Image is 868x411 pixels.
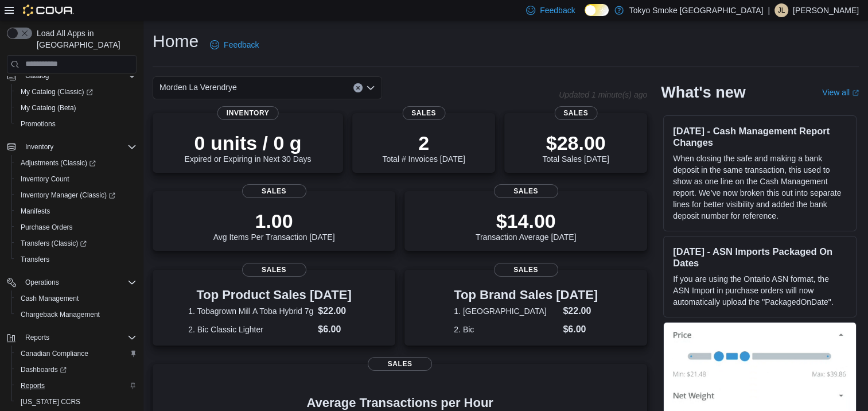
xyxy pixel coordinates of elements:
[11,203,141,219] button: Manifests
[11,171,141,187] button: Inventory Count
[793,3,859,17] p: [PERSON_NAME]
[185,131,312,164] div: Expired or Expiring in Next 30 Days
[21,175,69,184] span: Inventory Count
[16,101,137,115] span: My Catalog (Beta)
[21,87,93,96] span: My Catalog (Classic)
[213,210,335,242] div: Avg Items Per Transaction [DATE]
[32,28,137,51] span: Load All Apps in [GEOGRAPHIC_DATA]
[318,304,360,318] dd: $22.00
[21,310,100,319] span: Chargeback Management
[21,69,53,83] button: Catalog
[16,308,104,321] a: Chargeback Management
[188,305,313,317] dt: 1. Tobagrown Mill A Toba Hybrid 7g
[21,397,80,406] span: [US_STATE] CCRS
[21,349,88,358] span: Canadian Compliance
[185,131,312,154] p: 0 units / 0 g
[822,88,859,97] a: View allExternal link
[21,331,137,344] span: Reports
[16,292,83,305] a: Cash Management
[852,90,859,96] svg: External link
[16,172,137,186] span: Inventory Count
[768,3,770,17] p: |
[563,304,598,318] dd: $22.00
[153,30,198,53] h1: Home
[11,378,141,394] button: Reports
[11,346,141,362] button: Canadian Compliance
[25,333,49,342] span: Reports
[382,131,465,154] p: 2
[554,106,597,120] span: Sales
[563,323,598,336] dd: $6.00
[11,394,141,410] button: [US_STATE] CCRS
[21,381,45,390] span: Reports
[16,117,137,131] span: Promotions
[16,347,93,360] a: Canadian Compliance
[16,379,137,393] span: Reports
[224,39,259,51] span: Feedback
[11,155,141,171] a: Adjustments (Classic)
[159,80,237,94] span: Morden La Verendrye
[16,308,137,321] span: Chargeback Management
[23,5,74,16] img: Cova
[16,379,49,393] a: Reports
[494,263,558,277] span: Sales
[559,90,647,99] p: Updated 1 minute(s) ago
[585,4,609,16] input: Dark Mode
[21,69,137,83] span: Catalog
[16,156,100,170] a: Adjustments (Classic)
[21,103,76,113] span: My Catalog (Beta)
[25,71,49,80] span: Catalog
[16,204,55,218] a: Manifests
[454,324,558,335] dt: 2. Bic
[11,84,141,100] a: My Catalog (Classic)
[673,246,847,269] h3: [DATE] - ASN Imports Packaged On Dates
[21,294,79,303] span: Cash Management
[21,223,73,232] span: Purchase Orders
[16,363,137,377] span: Dashboards
[353,83,363,92] button: Clear input
[11,219,141,235] button: Purchase Orders
[629,3,764,17] p: Tokyo Smoke [GEOGRAPHIC_DATA]
[16,156,137,170] span: Adjustments (Classic)
[318,323,360,336] dd: $6.00
[382,131,465,164] div: Total # Invoices [DATE]
[11,235,141,251] a: Transfers (Classic)
[2,139,141,155] button: Inventory
[11,307,141,323] button: Chargeback Management
[16,236,137,250] span: Transfers (Classic)
[542,131,609,154] p: $28.00
[16,117,60,131] a: Promotions
[16,188,137,202] span: Inventory Manager (Classic)
[402,106,445,120] span: Sales
[540,5,575,16] span: Feedback
[476,210,577,232] p: $14.00
[21,207,50,216] span: Manifests
[11,116,141,132] button: Promotions
[16,292,137,305] span: Cash Management
[16,395,85,409] a: [US_STATE] CCRS
[242,263,306,277] span: Sales
[16,220,137,234] span: Purchase Orders
[16,220,77,234] a: Purchase Orders
[16,85,98,99] a: My Catalog (Classic)
[16,395,137,409] span: Washington CCRS
[16,101,81,115] a: My Catalog (Beta)
[16,85,137,99] span: My Catalog (Classic)
[21,255,49,264] span: Transfers
[16,188,120,202] a: Inventory Manager (Classic)
[454,305,558,317] dt: 1. [GEOGRAPHIC_DATA]
[11,362,141,378] a: Dashboards
[21,276,137,289] span: Operations
[21,158,96,168] span: Adjustments (Classic)
[21,140,58,154] button: Inventory
[2,329,141,346] button: Reports
[21,276,64,289] button: Operations
[11,100,141,116] button: My Catalog (Beta)
[21,191,115,200] span: Inventory Manager (Classic)
[25,142,53,152] span: Inventory
[162,396,638,410] h4: Average Transactions per Hour
[16,363,71,377] a: Dashboards
[213,210,335,232] p: 1.00
[673,153,847,222] p: When closing the safe and making a bank deposit in the same transaction, this used to show as one...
